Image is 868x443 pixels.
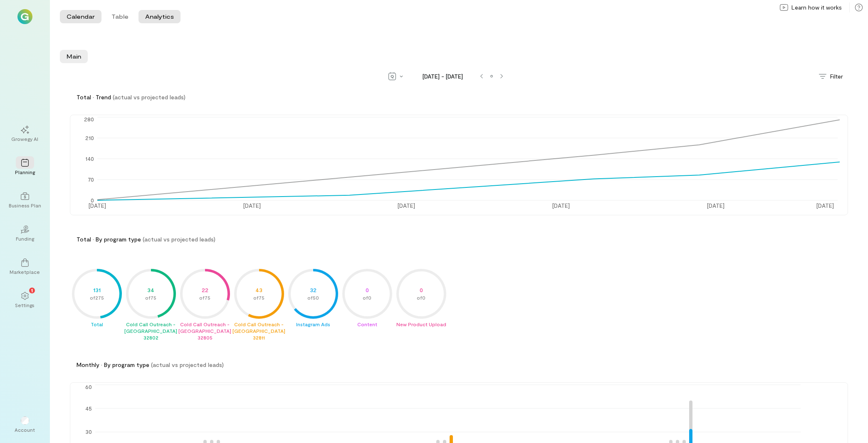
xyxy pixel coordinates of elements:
[286,321,340,327] div: Instagram Ads
[816,202,834,209] tspan: [DATE]
[70,321,124,327] div: Total
[310,286,317,293] tspan: 32
[85,155,94,162] tspan: 140
[256,286,263,293] tspan: 43
[200,295,211,300] tspan: of 75
[15,302,35,308] div: Settings
[60,10,101,23] button: Calendar
[85,134,94,141] tspan: 210
[93,286,101,293] tspan: 131
[85,405,92,412] tspan: 45
[791,3,842,12] span: Learn how it works
[10,119,40,149] a: Growegy AI
[10,285,40,315] a: Settings
[363,295,372,300] tspan: of 0
[90,295,104,300] tspan: of 275
[77,235,848,244] div: Total · By program type
[10,152,40,182] a: Planning
[91,197,94,204] tspan: 0
[77,361,848,369] div: Monthly · By program type
[31,286,33,294] span: 1
[60,50,88,63] li: Main
[148,286,155,293] tspan: 34
[146,295,157,300] tspan: of 75
[10,219,40,249] a: Funding
[84,116,94,123] tspan: 280
[15,426,35,433] div: Account
[707,202,725,209] tspan: [DATE]
[232,321,286,341] div: Cold Call Outreach - [GEOGRAPHIC_DATA] 32811
[10,185,40,215] a: Business Plan
[151,361,224,368] span: (actual vs projected leads)
[10,252,40,282] a: Marketplace
[15,169,35,175] div: Planning
[113,94,185,101] span: (actual vs projected leads)
[552,202,570,209] tspan: [DATE]
[202,286,208,293] tspan: 22
[77,93,848,101] div: Total · Trend
[830,72,843,81] span: Filter
[178,321,232,341] div: Cold Call Outreach - [GEOGRAPHIC_DATA] 32805
[85,383,92,390] tspan: 60
[10,410,40,440] div: Account
[89,202,106,209] tspan: [DATE]
[105,10,135,23] button: Table
[16,235,34,242] div: Funding
[394,321,448,327] div: New Product Upload
[12,135,39,142] div: Growegy AI
[143,236,215,243] span: (actual vs projected leads)
[307,295,319,300] tspan: of 50
[138,10,181,23] button: Analytics
[88,176,94,183] tspan: 70
[409,72,477,81] span: [DATE] - [DATE]
[398,202,415,209] tspan: [DATE]
[85,428,92,435] tspan: 30
[340,321,394,327] div: Content
[254,295,265,300] tspan: of 75
[417,295,426,300] tspan: of 0
[9,202,41,209] div: Business Plan
[420,286,423,293] tspan: 0
[366,286,369,293] tspan: 0
[10,268,40,275] div: Marketplace
[124,321,178,341] div: Cold Call Outreach - [GEOGRAPHIC_DATA] 32802
[243,202,261,209] tspan: [DATE]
